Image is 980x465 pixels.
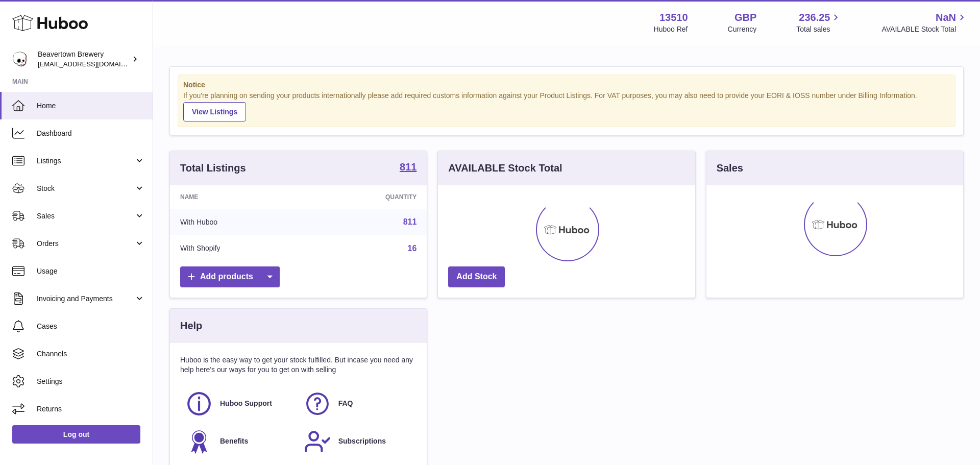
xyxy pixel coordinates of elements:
span: Usage [37,266,145,276]
span: Cases [37,322,145,331]
a: 811 [403,217,417,226]
strong: 811 [400,162,416,172]
a: NaN AVAILABLE Stock Total [881,11,968,34]
span: Returns [37,404,145,414]
span: AVAILABLE Stock Total [881,25,968,34]
span: Sales [37,211,134,221]
span: Subscriptions [338,436,386,446]
a: 16 [408,244,417,253]
span: NaN [936,11,956,25]
a: Add products [180,266,280,287]
a: Log out [12,425,140,444]
h3: Sales [717,161,743,175]
a: 811 [400,162,416,174]
span: Stock [37,184,134,193]
a: Add Stock [448,266,505,287]
span: Settings [37,377,145,386]
p: Huboo is the easy way to get your stock fulfilled. But incase you need any help here's our ways f... [180,355,416,375]
img: internalAdmin-13510@internal.huboo.com [12,52,28,67]
span: Listings [37,156,134,166]
div: If you're planning on sending your products internationally please add required customs informati... [183,91,950,121]
span: Total sales [796,25,842,34]
span: Home [37,101,145,111]
div: Beavertown Brewery [38,50,130,69]
td: With Huboo [170,209,308,235]
span: 236.25 [799,11,830,25]
div: Huboo Ref [654,25,688,34]
a: 236.25 Total sales [796,11,842,34]
strong: Notice [183,80,950,90]
h3: AVAILABLE Stock Total [448,161,562,175]
span: Dashboard [37,129,145,138]
a: View Listings [183,102,246,121]
span: Benefits [220,436,248,446]
span: Channels [37,349,145,359]
th: Name [170,185,308,209]
a: Huboo Support [185,390,293,418]
td: With Shopify [170,235,308,262]
th: Quantity [308,185,427,209]
div: Currency [728,25,757,34]
span: FAQ [338,399,353,408]
h3: Total Listings [180,161,246,175]
span: Orders [37,239,134,249]
span: Huboo Support [220,399,272,408]
strong: 13510 [659,11,688,25]
span: [EMAIL_ADDRESS][DOMAIN_NAME] [38,60,150,68]
strong: GBP [734,11,756,25]
a: Benefits [185,428,293,455]
a: FAQ [304,390,412,418]
span: Invoicing and Payments [37,294,134,304]
h3: Help [180,319,202,333]
a: Subscriptions [304,428,412,455]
